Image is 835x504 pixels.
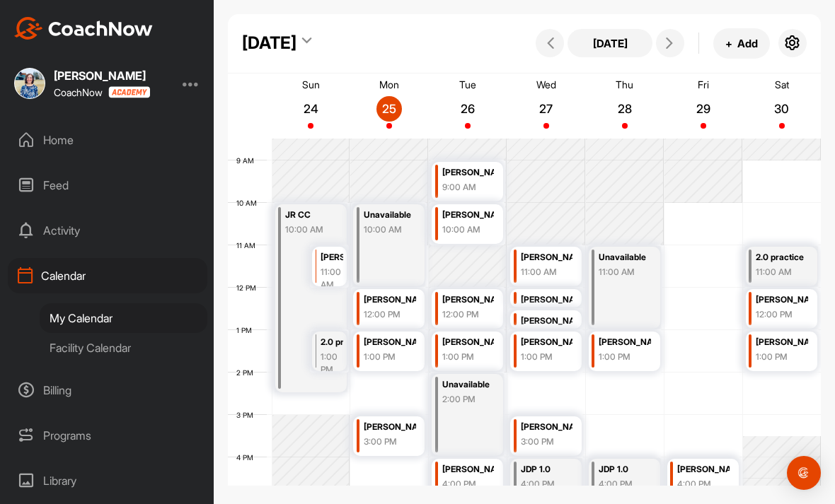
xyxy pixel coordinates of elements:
[379,78,399,90] p: Mon
[8,418,207,453] div: Programs
[14,17,153,40] img: CoachNow
[8,258,207,293] div: Calendar
[599,266,651,279] div: 11:00 AM
[228,411,267,419] div: 3 PM
[599,334,651,351] div: [PERSON_NAME] [PERSON_NAME][EMAIL_ADDRESS][DOMAIN_NAME]
[698,78,709,90] p: Fri
[14,68,45,99] img: square_59b5951ec70f512c9e4bfc00148ca972.jpg
[521,266,573,279] div: 11:00 AM
[442,207,495,223] div: [PERSON_NAME]
[521,313,573,329] div: [PERSON_NAME]
[40,333,207,363] div: Facility Calendar
[228,453,267,462] div: 4 PM
[756,250,808,266] div: 2.0 practice
[507,74,586,139] a: August 27, 2025
[442,165,495,181] div: [PERSON_NAME]
[568,29,652,57] button: [DATE]
[664,74,742,139] a: August 29, 2025
[54,86,150,98] div: CoachNow
[756,334,808,351] div: [PERSON_NAME]
[364,435,416,448] div: 3:00 PM
[585,74,664,139] a: August 28, 2025
[442,351,495,363] div: 1:00 PM
[534,102,559,116] p: 27
[769,102,795,116] p: 30
[298,102,323,116] p: 24
[442,478,495,491] div: 4:00 PM
[756,292,808,308] div: [PERSON_NAME]
[442,334,495,351] div: [PERSON_NAME]
[756,266,808,279] div: 11:00 AM
[321,351,343,376] div: 1:00 PM
[228,326,266,334] div: 1 PM
[756,308,808,321] div: 12:00 PM
[364,351,416,363] div: 1:00 PM
[725,36,732,51] span: +
[756,351,808,363] div: 1:00 PM
[228,368,267,377] div: 2 PM
[677,462,730,478] div: [PERSON_NAME]
[442,292,495,308] div: [PERSON_NAME]
[599,478,651,491] div: 4:00 PM
[364,207,416,223] div: Unavailable
[350,74,429,139] a: August 25, 2025
[228,199,271,207] div: 10 AM
[108,86,150,98] img: CoachNow acadmey
[599,462,651,478] div: JDP 1.0
[228,241,270,250] div: 11 AM
[364,223,416,236] div: 10:00 AM
[775,78,789,90] p: Sat
[228,283,270,292] div: 12 PM
[442,308,495,321] div: 12:00 PM
[521,478,573,491] div: 4:00 PM
[8,373,207,408] div: Billing
[321,266,343,291] div: 11:00 AM
[459,78,476,90] p: Tue
[285,207,338,223] div: JR CC
[691,102,716,116] p: 29
[677,478,730,491] div: 4:00 PM
[364,419,416,435] div: [PERSON_NAME]
[242,30,296,56] div: [DATE]
[521,334,573,351] div: [PERSON_NAME]
[521,462,573,478] div: JDP 1.0
[8,463,207,498] div: Library
[442,223,495,236] div: 10:00 AM
[302,78,320,90] p: Sun
[376,102,402,116] p: 25
[40,303,207,333] div: My Calendar
[536,78,556,90] p: Wed
[442,377,495,393] div: Unavailable
[612,102,638,116] p: 28
[599,250,651,266] div: Unavailable
[8,168,207,203] div: Feed
[521,435,573,448] div: 3:00 PM
[455,102,480,116] p: 26
[364,308,416,321] div: 12:00 PM
[321,250,343,266] div: [PERSON_NAME]
[616,78,633,90] p: Thu
[442,181,495,194] div: 9:00 AM
[272,74,350,139] a: August 24, 2025
[742,74,821,139] a: August 30, 2025
[228,156,268,165] div: 9 AM
[321,334,343,351] div: 2.0 practice
[442,462,495,478] div: [PERSON_NAME]
[713,28,770,59] button: +Add
[521,292,573,308] div: [PERSON_NAME]
[521,419,573,435] div: [PERSON_NAME]
[442,393,495,406] div: 2:00 PM
[521,351,573,363] div: 1:00 PM
[54,70,150,81] div: [PERSON_NAME]
[521,250,573,266] div: [PERSON_NAME]
[429,74,507,139] a: August 26, 2025
[787,456,821,490] div: Open Intercom Messenger
[8,213,207,248] div: Activity
[8,122,207,158] div: Home
[364,292,416,308] div: [PERSON_NAME]
[599,351,651,363] div: 1:00 PM
[364,334,416,351] div: [PERSON_NAME]
[285,223,338,236] div: 10:00 AM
